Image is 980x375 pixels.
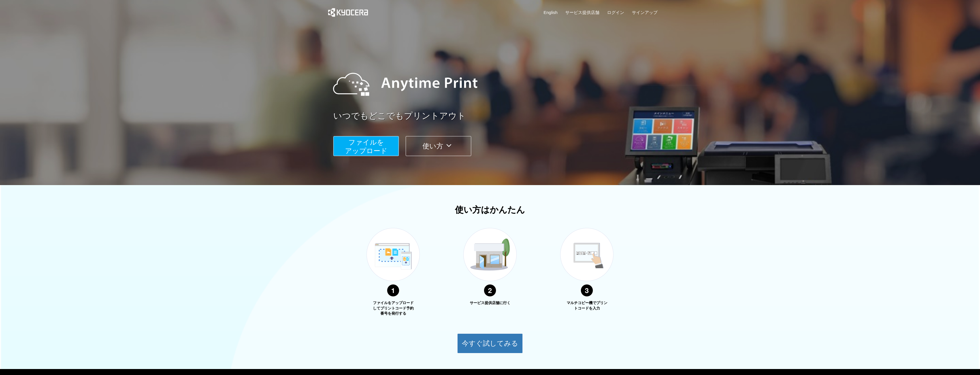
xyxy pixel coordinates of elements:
p: ファイルをアップロードしてプリントコード予約番号を発行する [372,300,415,316]
a: サインアップ [632,9,658,15]
a: English [544,9,558,15]
a: いつでもどこでもプリントアウト [333,110,661,122]
button: 使い方 [406,136,471,156]
p: サービス提供店舗に行く [469,300,511,306]
p: マルチコピー機でプリントコードを入力 [565,300,608,311]
button: ファイルを​​アップロード [333,136,399,156]
a: ログイン [607,9,624,15]
button: 今すぐ試してみる [457,333,523,353]
a: サービス提供店舗 [565,9,599,15]
span: ファイルを ​​アップロード [345,138,387,155]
